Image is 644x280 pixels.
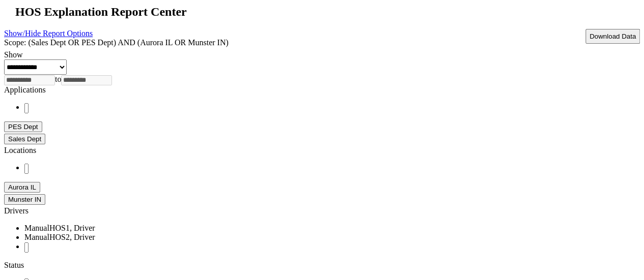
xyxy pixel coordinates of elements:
h2: HOS Explanation Report Center [15,5,640,19]
a: Show/Hide Report Options [4,26,93,40]
button: Sales Dept [4,134,45,144]
label: Status [4,261,24,269]
span: ManualHOS2, Driver [24,233,95,241]
label: Applications [4,85,46,94]
span: ManualHOS1, Driver [24,224,95,232]
button: Download Data [585,29,640,44]
span: to [55,75,61,83]
label: Locations [4,146,36,154]
button: PES Dept [4,121,42,132]
label: Drivers [4,206,29,215]
label: Show [4,50,22,59]
button: Munster IN [4,194,45,205]
span: Scope: (Sales Dept OR PES Dept) AND (Aurora IL OR Munster IN) [4,38,229,47]
button: Aurora IL [4,182,40,193]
